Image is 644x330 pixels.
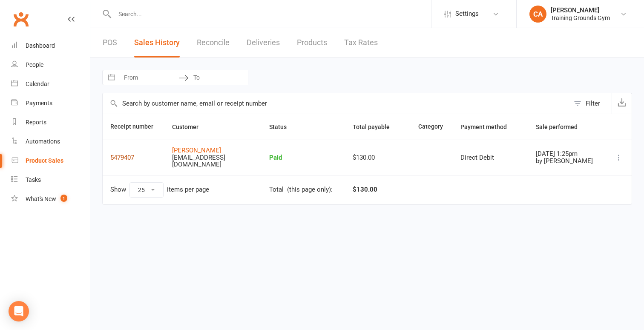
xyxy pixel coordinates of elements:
[104,70,119,85] button: Interact with the calendar and add the check-in date for your trip.
[455,4,479,23] span: Settings
[9,301,29,321] div: Open Intercom Messenger
[269,123,296,130] span: Status
[529,6,546,23] div: CA
[11,75,90,94] a: Calendar
[536,150,597,158] div: [DATE] 1:25pm
[269,122,296,132] button: Status
[11,132,90,151] a: Automations
[11,170,90,189] a: Tasks
[11,151,90,170] a: Product Sales
[26,176,41,183] div: Tasks
[353,154,402,161] div: $130.00
[344,28,378,57] a: Tax Rates
[26,42,55,49] div: Dashboard
[460,123,516,130] span: Payment method
[247,28,280,57] a: Deliveries
[189,70,248,85] input: To
[26,138,60,145] div: Automations
[26,61,43,68] div: People
[172,123,208,130] span: Customer
[110,182,209,198] div: Show
[297,28,327,57] a: Products
[11,113,90,132] a: Reports
[536,122,587,132] button: Sale performed
[586,98,600,109] div: Filter
[10,9,32,30] a: Clubworx
[269,154,337,161] div: Paid
[11,36,90,55] a: Dashboard
[536,123,587,130] span: Sale performed
[460,122,516,132] button: Payment method
[26,157,63,164] div: Product Sales
[11,189,90,209] a: What's New1
[103,93,569,114] input: Search by customer name, email or receipt number
[551,6,610,14] div: [PERSON_NAME]
[353,182,377,198] div: $130.00
[172,146,221,154] a: [PERSON_NAME]
[26,195,56,202] div: What's New
[103,114,164,140] th: Receipt number
[172,122,208,132] button: Customer
[26,100,52,106] div: Payments
[11,94,90,113] a: Payments
[197,28,230,57] a: Reconcile
[353,123,399,130] span: Total payable
[103,28,117,57] a: POS
[287,186,333,193] div: (this page only):
[26,119,46,126] div: Reports
[11,55,90,75] a: People
[569,93,612,114] button: Filter
[551,14,610,22] div: Training Grounds Gym
[460,154,520,161] div: Direct Debit
[536,158,597,165] div: by [PERSON_NAME]
[167,186,209,193] div: items per page
[353,122,399,132] button: Total payable
[269,186,284,193] div: Total
[172,154,249,168] div: [EMAIL_ADDRESS][DOMAIN_NAME]
[60,195,67,202] span: 1
[411,114,453,140] th: Category
[112,8,431,20] input: Search...
[134,28,180,57] a: Sales History
[119,70,178,85] input: From
[26,80,49,87] div: Calendar
[110,152,134,163] button: 5479407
